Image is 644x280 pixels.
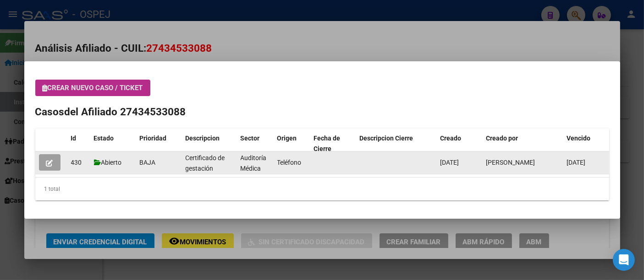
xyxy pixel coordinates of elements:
span: [PERSON_NAME] [486,159,535,166]
span: Sector [241,135,260,142]
span: Estado [94,135,114,142]
span: Prioridad [140,135,167,142]
span: Teléfono [277,159,302,166]
span: Abierto [94,159,122,166]
datatable-header-cell: Sector [237,129,274,159]
datatable-header-cell: Descripcion Cierre [356,129,437,159]
datatable-header-cell: Prioridad [136,129,182,159]
span: BAJA [140,159,156,166]
span: del Afiliado 27434533088 [65,106,186,118]
button: Crear nuevo caso / ticket [35,80,150,96]
span: Origen [277,135,297,142]
span: Vencido [567,135,591,142]
datatable-header-cell: Id [67,129,90,159]
datatable-header-cell: Fecha de Cierre [310,129,356,159]
div: 1 total [35,178,609,200]
span: Descripcion [186,135,220,142]
datatable-header-cell: Origen [274,129,310,159]
div: Open Intercom Messenger [613,249,635,271]
datatable-header-cell: Estado [90,129,136,159]
span: Crear nuevo caso / ticket [43,84,143,92]
span: Descripcion Cierre [360,135,413,142]
span: Auditoría Médica [241,154,267,172]
datatable-header-cell: Creado [437,129,483,159]
span: Creado por [486,135,518,142]
span: Creado [440,135,462,142]
span: Fecha de Cierre [314,135,341,152]
datatable-header-cell: Descripcion [182,129,237,159]
datatable-header-cell: Creado por [483,129,563,159]
span: 430 [71,159,82,166]
span: [DATE] [440,159,459,166]
h2: Casos [35,104,609,120]
span: [DATE] [567,159,586,166]
datatable-header-cell: Vencido [563,129,609,159]
span: Certificado de gestación [186,154,225,172]
span: Id [71,135,77,142]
